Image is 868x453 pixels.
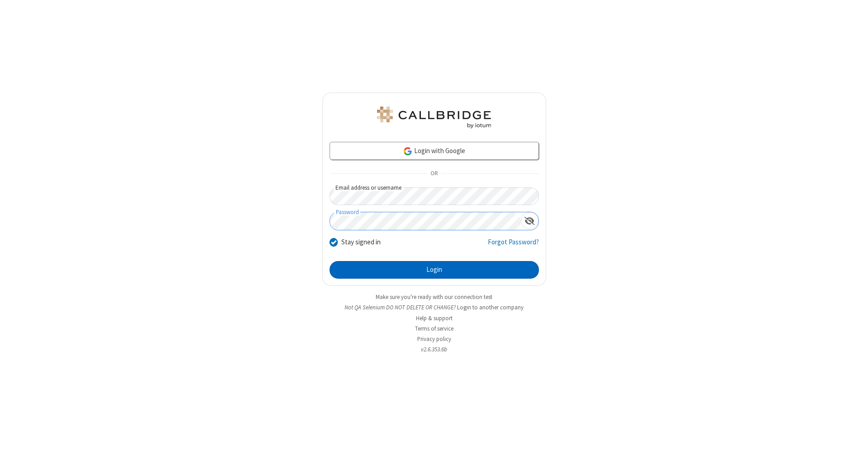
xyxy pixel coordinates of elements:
[330,212,521,230] input: Password
[330,187,539,205] input: Email address or username
[330,142,539,160] a: Login with Google
[415,325,453,332] a: Terms of service
[375,107,493,128] img: QA Selenium DO NOT DELETE OR CHANGE
[341,237,381,248] label: Stay signed in
[417,335,451,343] a: Privacy policy
[330,261,539,279] button: Login
[521,212,538,229] div: Show password
[427,168,441,180] span: OR
[403,146,413,156] img: google-icon.png
[416,314,453,322] a: Help & support
[376,293,492,301] a: Make sure you're ready with our connection test
[488,237,539,254] a: Forgot Password?
[322,303,546,312] li: Not QA Selenium DO NOT DELETE OR CHANGE?
[457,303,524,312] button: Login to another company
[322,345,546,354] li: v2.6.353.6b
